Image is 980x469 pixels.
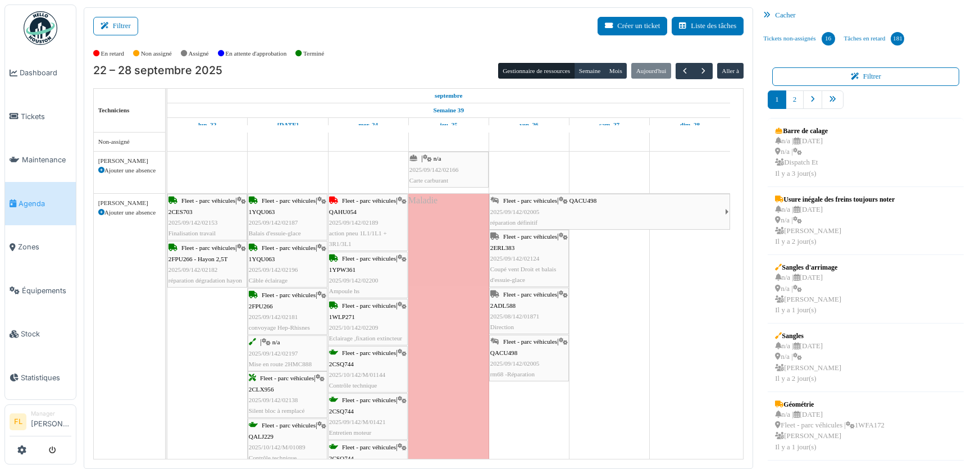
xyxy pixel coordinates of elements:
[249,243,326,286] div: |
[490,231,568,285] div: |
[677,118,703,132] a: 28 septembre 2025
[249,313,298,320] span: 2025/09/142/02181
[249,266,298,273] span: 2025/09/142/02196
[31,409,71,418] div: Manager
[772,192,897,251] a: Usure inégale des freins toujours noter n/a |[DATE] n/a | [PERSON_NAME]Il y a 2 jour(s)
[262,422,316,429] span: Fleet - parc véhicules
[775,409,885,453] div: n/a | [DATE] Fleet - parc véhicules | 1WFA172 [PERSON_NAME] Il y a 1 jour(s)
[189,49,209,58] label: Assigné
[329,208,357,215] span: QAHU054
[329,348,407,391] div: |
[490,360,540,367] span: 2025/09/142/02005
[98,198,161,208] div: [PERSON_NAME]
[490,324,514,330] span: Direction
[329,335,402,341] span: Eclairage ,fixation extincteur
[249,337,326,370] div: |
[408,195,437,205] span: Maladie
[181,197,235,204] span: Fleet - parc véhicules
[329,455,354,462] span: 2CSQ744
[490,195,725,228] div: |
[5,95,76,139] a: Tickets
[775,331,841,341] div: Sangles
[262,197,316,204] span: Fleet - parc véhicules
[342,444,396,450] span: Fleet - parc véhicules
[490,336,568,380] div: |
[759,24,839,54] a: Tickets non-assignés
[249,350,298,357] span: 2025/09/142/02197
[98,107,130,113] span: Techniciens
[249,420,326,463] div: |
[517,118,541,132] a: 26 septembre 2025
[329,300,407,344] div: |
[168,243,246,286] div: |
[168,208,193,215] span: 2CES703
[432,89,466,103] a: 22 septembre 2025
[605,63,627,79] button: Mois
[759,7,973,24] div: Cacher
[98,156,161,166] div: [PERSON_NAME]
[5,182,76,226] a: Agenda
[490,244,515,251] span: 2ERL383
[10,409,71,436] a: FL Manager[PERSON_NAME]
[490,208,540,215] span: 2025/09/142/02005
[329,288,359,294] span: Ampoule hs
[249,407,305,414] span: Silent bloc à remplacé
[249,195,326,239] div: |
[98,166,161,175] div: Ajouter une absence
[168,277,242,284] span: réparation dégradation hayon
[262,244,316,251] span: Fleet - parc véhicules
[676,63,694,79] button: Précédent
[596,118,622,132] a: 27 septembre 2025
[181,244,235,251] span: Fleet - parc véhicules
[768,90,786,109] a: 1
[22,154,71,165] span: Maintenance
[260,375,314,381] span: Fleet - parc véhicules
[249,361,312,367] span: Mise en route 2HMC888
[329,361,354,367] span: 2CSQ744
[672,17,744,35] button: Liste des tâches
[168,219,218,226] span: 2025/09/142/02153
[631,63,671,79] button: Aujourd'hui
[98,137,161,147] div: Non-assigné
[490,289,568,333] div: |
[5,51,76,95] a: Dashboard
[329,313,355,320] span: 1WLP271
[775,204,895,248] div: n/a | [DATE] n/a | [PERSON_NAME] Il y a 2 jour(s)
[772,328,844,387] a: Sangles n/a |[DATE] n/a | [PERSON_NAME]Il y a 2 jour(s)
[249,433,274,440] span: QALJ229
[503,197,557,204] span: Fleet - parc véhicules
[490,349,517,356] span: QACU498
[775,399,885,409] div: Géométrie
[24,11,57,45] img: Badge_color-CXgf-gQk.svg
[437,118,461,132] a: 25 septembre 2025
[329,195,407,249] div: |
[355,118,381,132] a: 24 septembre 2025
[5,312,76,356] a: Stock
[249,444,306,450] span: 2025/10/142/M/01089
[249,373,326,416] div: |
[249,208,275,215] span: 1YQU063
[329,408,354,415] span: 2CSQ744
[329,253,407,297] div: |
[249,324,310,331] span: convoyage Hep-Rhisnes
[490,266,556,283] span: Coupé vent Droit et balais d'essuie-glace
[503,338,557,345] span: Fleet - parc véhicules
[93,64,222,78] h2: 22 – 28 septembre 2025
[249,256,275,262] span: 1YQU063
[409,166,459,173] span: 2025/09/142/02166
[840,24,909,54] a: Tâches en retard
[101,49,124,58] label: En retard
[5,269,76,313] a: Équipements
[775,194,895,204] div: Usure inégale des freins toujours noter
[22,285,71,296] span: Équipements
[249,230,301,236] span: Balais d'essuie-glace
[249,397,298,403] span: 2025/09/142/02138
[342,349,396,356] span: Fleet - parc véhicules
[329,324,379,331] span: 2025/10/142/02209
[168,230,216,236] span: Finalisation travail
[409,177,448,184] span: Carte carburant
[10,413,26,430] li: FL
[775,341,841,384] div: n/a | [DATE] n/a | [PERSON_NAME] Il y a 2 jour(s)
[21,111,71,122] span: Tickets
[569,197,596,204] span: QACU498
